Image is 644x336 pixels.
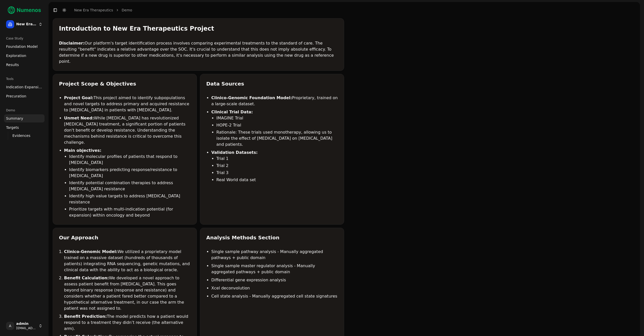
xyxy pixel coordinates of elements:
a: Summary [4,114,45,122]
li: We developed a novel approach to assess patient benefit from [MEDICAL_DATA]. This goes beyond bin... [64,275,191,311]
a: Results [4,61,45,69]
li: Prioritize targets with multi-indication potential (for expansion) within oncology and beyond [69,206,191,218]
button: New Era Therapeutics [4,18,45,30]
span: New Era Therapeutics [16,22,36,27]
nav: breadcrumb [74,8,132,13]
span: Exploration [6,53,26,58]
span: Results [6,62,19,67]
span: Targets [6,125,19,130]
span: Indication Expansion [6,85,43,90]
li: IMAGINE Trial [216,115,338,121]
p: Our platform's target identification process involves comparing experimental treatments to the st... [59,40,338,65]
a: Foundation Model [4,43,45,51]
strong: Disclaimer: [59,41,85,46]
strong: Main objectives: [64,148,101,153]
div: Demo [4,106,45,114]
span: [EMAIL_ADDRESS] [16,326,36,330]
a: Precuration [4,92,45,100]
li: Identify molecular profiles of patients that respond to [MEDICAL_DATA] [69,154,191,166]
a: New Era Therapeutics [74,8,113,13]
strong: Project Goal: [64,95,93,100]
a: Evidences [10,132,38,139]
a: Demo [122,8,132,13]
div: Tools [4,75,45,83]
span: admin [16,322,36,326]
div: Data Sources [206,80,338,87]
li: The model predicts how a patient would respond to a treatment they didn’t receive (the alternativ... [64,313,191,332]
li: Trial 1 [216,156,338,162]
li: Identify high value targets to address [MEDICAL_DATA] resistance [69,193,191,205]
strong: Clinical Trial Data: [211,110,253,114]
span: Foundation Model [6,44,38,49]
li: Trial 3 [216,170,338,176]
a: Indication Expansion [4,83,45,91]
a: Targets [4,123,45,132]
div: Introduction to New Era Therapeutics Project [59,25,338,33]
strong: Validation Datasets: [211,150,258,155]
div: Case Study [4,34,45,43]
button: Aadmin[EMAIL_ADDRESS] [4,320,45,332]
li: Single sample master regulator analysis - Manually aggregated pathways + public domain [211,263,338,275]
li: Differential gene expression analysis [211,277,338,283]
div: Our Approach [59,234,191,241]
strong: Benefit Calculation: [64,276,109,280]
strong: Benefit Prediction: [64,314,107,319]
li: Identify potential combination therapies to address [MEDICAL_DATA] resistance [69,180,191,192]
span: A [6,322,14,330]
strong: Clinico-Genomic Foundation Model: [211,95,292,100]
li: Proprietary, trained on a large-scale dataset. [211,95,338,107]
div: Analysis Methods Section [206,234,338,241]
span: Precuration [6,94,26,99]
strong: Clinico-Genomic Model: [64,249,117,254]
li: Xcel deconvolution [211,285,338,291]
li: Single sample pathway analysis - Manually aggregated pathways + public domain [211,249,338,261]
li: Identify biomarkers predicting response/resistance to [MEDICAL_DATA] [69,167,191,179]
strong: Unmet Need: [64,116,94,120]
li: Rationale: These trials used monotherapy, allowing us to isolate the effect of [MEDICAL_DATA] on ... [216,129,338,148]
li: While [MEDICAL_DATA] has revolutionized [MEDICAL_DATA] treatment, a significant portion of patien... [64,115,191,145]
li: Real World data set [216,177,338,183]
li: This project aimed to identify subpopulations and novel targets to address primary and acquired r... [64,95,191,113]
a: Exploration [4,52,45,60]
li: Trial 2 [216,163,338,169]
div: Project Scope & Objectives [59,80,191,87]
li: Cell state analysis - Manually aggregated cell state signatures [211,293,338,299]
span: Summary [6,116,23,121]
li: HOPE-2 Trial [216,122,338,128]
span: Evidences [12,133,30,138]
li: We utilized a proprietary model trained on a massive dataset (hundreds of thousands of patients) ... [64,249,191,273]
img: Numenos [4,4,45,16]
